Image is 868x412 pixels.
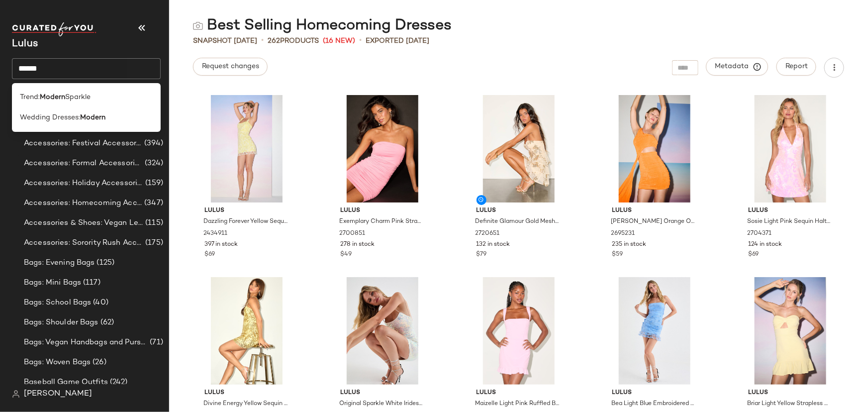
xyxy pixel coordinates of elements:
span: 2434911 [203,229,227,238]
span: Divine Energy Yellow Sequin Lace-Up A-line Mini Dress [203,400,288,409]
span: Snapshot [DATE] [193,36,257,46]
span: 124 in stock [748,240,782,249]
span: (125) [95,257,115,269]
span: [PERSON_NAME] Orange One-Shoulder Cutout Sash Mini Dress [611,217,696,226]
span: (40) [91,297,108,309]
span: [PERSON_NAME] [24,388,92,400]
img: 2700851_02_front_2025-07-08.jpg [332,95,433,203]
span: Bags: Mini Bags [24,277,81,289]
img: 2720651_01_hero_2025-08-27.jpg [469,95,569,203]
span: Lulus [477,389,561,398]
button: Report [776,58,816,76]
button: Request changes [193,58,268,76]
span: Briar Light Yellow Strapless Cutout Mini Dress [747,400,832,409]
span: Metadata [715,62,760,71]
img: svg%3e [193,21,203,31]
img: svg%3e [12,390,20,398]
span: Bags: Evening Bags [24,257,95,269]
span: Current Company Name [12,39,38,49]
span: Lulus [477,206,561,215]
span: Lulus [612,389,697,398]
span: (324) [143,158,163,169]
span: Maizelle Light Pink Ruffled Bustier Mini Dress [476,400,560,409]
span: (117) [81,277,100,289]
span: Lulus [340,206,425,215]
span: (26) [91,357,106,368]
span: (347) [142,198,163,209]
b: Modern [40,92,65,103]
span: $69 [748,250,759,259]
span: Lulus [612,206,697,215]
span: Accessories: Holiday Accessories [24,178,143,189]
span: Bea Light Blue Embroidered Mesh Ruffled Mini Dress [611,400,696,409]
button: Metadata [706,58,769,76]
span: Trend: [20,92,40,103]
span: Lulus [204,389,289,398]
span: $79 [477,250,487,259]
img: 13017701_2695231.jpg [604,95,705,203]
span: Definite Glamour Gold Mesh Sequin Bustier Tiered Mini Dress [476,217,560,226]
span: Dazzling Forever Yellow Sequin Beaded Bodycon Mini Dress [203,217,288,226]
img: 13017461_2704711.jpg [604,277,705,385]
span: 2704371 [747,229,772,238]
span: 2700851 [339,229,365,238]
img: 13017581_2434911.jpg [196,95,297,203]
span: Lulus [204,206,289,215]
span: • [261,35,264,47]
span: Lulus [340,389,425,398]
span: Report [785,63,808,71]
span: Exemplary Charm Pink Strapless Ruched Bodycon Mini Dress [339,217,424,226]
span: 2695231 [611,229,635,238]
span: (242) [108,377,128,388]
span: Request changes [201,63,259,71]
span: (159) [143,178,163,189]
p: Exported [DATE] [366,36,429,46]
span: Sosie Light Pink Sequin Halter Mini Dress [747,217,832,226]
div: Best Selling Homecoming Dresses [193,16,452,36]
img: 13017401_2208756.jpg [332,277,433,385]
span: Accessories: Formal Accessories [24,158,143,169]
span: Bags: Vegan Handbags and Purses [24,337,148,348]
span: 262 [268,37,280,45]
span: 278 in stock [340,240,375,249]
span: Accessories & Shoes: Vegan Leather [24,217,143,229]
span: $69 [204,250,215,259]
span: (115) [143,217,163,229]
img: 2704031_01_hero_2025-06-10.jpg [196,277,297,385]
span: Accessories: Sorority Rush Accessories [24,237,143,249]
span: Lulus [748,389,833,398]
span: $49 [340,250,352,259]
span: Bags: Woven Bags [24,357,91,368]
img: cfy_white_logo.C9jOOHJF.svg [12,22,96,36]
span: (394) [142,138,163,149]
span: • [359,35,362,47]
span: (175) [143,237,163,249]
div: Products [268,36,319,46]
span: 397 in stock [204,240,238,249]
span: Sparkle [65,92,91,103]
span: (16 New) [323,36,355,46]
img: 13017801_2706931.jpg [740,277,841,385]
span: Bags: Shoulder Bags [24,317,98,328]
span: $59 [612,250,623,259]
span: Wedding Dresses: [20,112,80,123]
span: Baseball Game Outfits [24,377,108,388]
span: (71) [148,337,163,348]
span: Original Sparkle White Iridescent Sequin Backless Mini Dress [339,400,424,409]
img: 2714191_01_hero_2025-08-22.jpg [469,277,569,385]
b: Modern [80,112,105,123]
span: 235 in stock [612,240,647,249]
span: Accessories: Festival Accessories [24,138,142,149]
span: Accessories: Homecoming Accessories [24,198,142,209]
span: Bags: School Bags [24,297,91,309]
span: (62) [98,317,114,328]
span: Lulus [748,206,833,215]
span: 132 in stock [477,240,510,249]
img: 2704371_02_front_2025-07-25.jpg [740,95,841,203]
span: 2720651 [476,229,500,238]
